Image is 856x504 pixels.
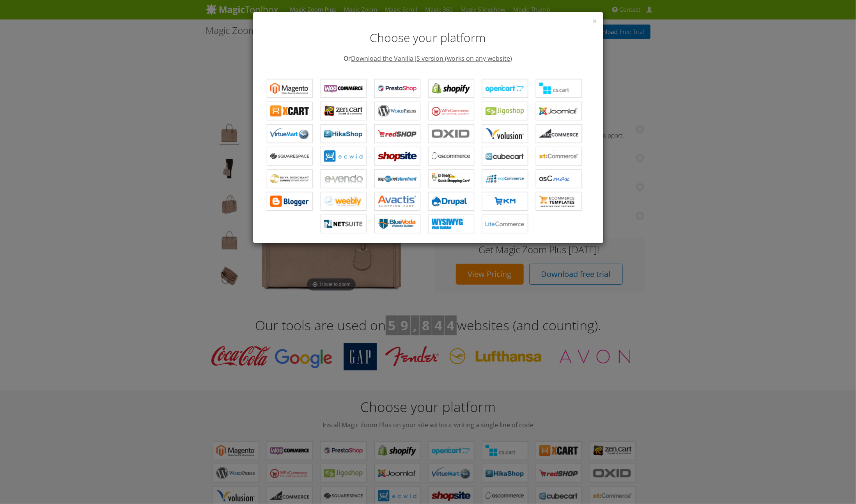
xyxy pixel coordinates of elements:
[593,16,597,26] span: ×
[539,173,578,185] b: Magic Zoom Plus for osCMax
[428,79,474,98] a: Magic Zoom Plus for Shopify
[432,128,471,139] b: Magic Zoom Plus for OXID
[486,150,525,162] b: Magic Zoom Plus for CubeCart
[378,196,417,207] b: Magic Zoom Plus for Avactis
[378,150,417,162] b: Magic Zoom Plus for ShopSite
[270,83,309,94] b: Magic Zoom Plus for Magento
[432,218,471,230] b: Magic Zoom Plus for WYSIWYG
[486,173,525,185] b: Magic Zoom Plus for nopCommerce
[321,79,367,98] a: Magic Zoom Plus for WooCommerce
[428,169,474,188] a: Magic Zoom Plus for GoDaddy Shopping Cart
[324,128,363,139] b: Magic Zoom Plus for HikaShop
[351,54,512,63] a: Download the Vanilla JS version (works on any website)
[536,147,582,166] a: Magic Zoom Plus for xt:Commerce
[486,218,525,230] b: Magic Zoom Plus for LiteCommerce
[267,147,313,166] a: Magic Zoom Plus for Squarespace
[270,105,309,117] b: Magic Zoom Plus for X-Cart
[593,17,597,25] button: Close
[536,102,582,120] a: Magic Zoom Plus for Joomla
[482,192,528,211] a: Magic Zoom Plus for EKM
[432,105,471,117] b: Magic Zoom Plus for WP e-Commerce
[428,192,474,211] a: Magic Zoom Plus for Drupal
[378,105,417,117] b: Magic Zoom Plus for WordPress
[267,192,313,211] a: Magic Zoom Plus for Blogger
[482,147,528,166] a: Magic Zoom Plus for CubeCart
[539,150,578,162] b: Magic Zoom Plus for xt:Commerce
[482,215,528,233] a: Magic Zoom Plus for LiteCommerce
[267,169,313,188] a: Magic Zoom Plus for Miva Merchant
[428,124,474,143] a: Magic Zoom Plus for OXID
[482,169,528,188] a: Magic Zoom Plus for nopCommerce
[432,83,471,94] b: Magic Zoom Plus for Shopify
[428,147,474,166] a: Magic Zoom Plus for osCommerce
[321,147,367,166] a: Magic Zoom Plus for ECWID
[259,30,597,46] h2: Choose your platform
[374,102,420,120] a: Magic Zoom Plus for WordPress
[321,124,367,143] a: Magic Zoom Plus for HikaShop
[378,83,417,94] b: Magic Zoom Plus for PrestaShop
[270,173,309,185] b: Magic Zoom Plus for Miva Merchant
[432,196,471,207] b: Magic Zoom Plus for Drupal
[378,218,417,230] b: Magic Zoom Plus for BlueVoda
[486,83,525,94] b: Magic Zoom Plus for OpenCart
[270,196,309,207] b: Magic Zoom Plus for Blogger
[378,173,417,185] b: Magic Zoom Plus for AspDotNetStorefront
[267,124,313,143] a: Magic Zoom Plus for VirtueMart
[324,218,363,230] b: Magic Zoom Plus for NetSuite
[536,79,582,98] a: Magic Zoom Plus for CS-Cart
[536,169,582,188] a: Magic Zoom Plus for osCMax
[432,150,471,162] b: Magic Zoom Plus for osCommerce
[270,150,309,162] b: Magic Zoom Plus for Squarespace
[486,105,525,117] b: Magic Zoom Plus for Jigoshop
[321,169,367,188] a: Magic Zoom Plus for e-vendo
[374,147,420,166] a: Magic Zoom Plus for ShopSite
[267,102,313,120] a: Magic Zoom Plus for X-Cart
[428,215,474,233] a: Magic Zoom Plus for WYSIWYG
[486,128,525,139] b: Magic Zoom Plus for Volusion
[539,83,578,94] b: Magic Zoom Plus for CS-Cart
[270,128,309,139] b: Magic Zoom Plus for VirtueMart
[324,196,363,207] b: Magic Zoom Plus for Weebly
[539,128,578,139] b: Magic Zoom Plus for Bigcommerce
[324,83,363,94] b: Magic Zoom Plus for WooCommerce
[374,79,420,98] a: Magic Zoom Plus for PrestaShop
[324,173,363,185] b: Magic Zoom Plus for e-vendo
[482,102,528,120] a: Magic Zoom Plus for Jigoshop
[374,192,420,211] a: Magic Zoom Plus for Avactis
[321,102,367,120] a: Magic Zoom Plus for Zen Cart
[259,54,597,63] p: Or
[482,79,528,98] a: Magic Zoom Plus for OpenCart
[374,169,420,188] a: Magic Zoom Plus for AspDotNetStorefront
[536,192,582,211] a: Magic Zoom Plus for ecommerce Templates
[374,124,420,143] a: Magic Zoom Plus for redSHOP
[321,192,367,211] a: Magic Zoom Plus for Weebly
[324,150,363,162] b: Magic Zoom Plus for ECWID
[539,196,578,207] b: Magic Zoom Plus for ecommerce Templates
[324,105,363,117] b: Magic Zoom Plus for Zen Cart
[536,124,582,143] a: Magic Zoom Plus for Bigcommerce
[267,79,313,98] a: Magic Zoom Plus for Magento
[539,105,578,117] b: Magic Zoom Plus for Joomla
[378,128,417,139] b: Magic Zoom Plus for redSHOP
[374,215,420,233] a: Magic Zoom Plus for BlueVoda
[432,173,471,185] b: Magic Zoom Plus for GoDaddy Shopping Cart
[321,215,367,233] a: Magic Zoom Plus for NetSuite
[428,102,474,120] a: Magic Zoom Plus for WP e-Commerce
[486,196,525,207] b: Magic Zoom Plus for EKM
[482,124,528,143] a: Magic Zoom Plus for Volusion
